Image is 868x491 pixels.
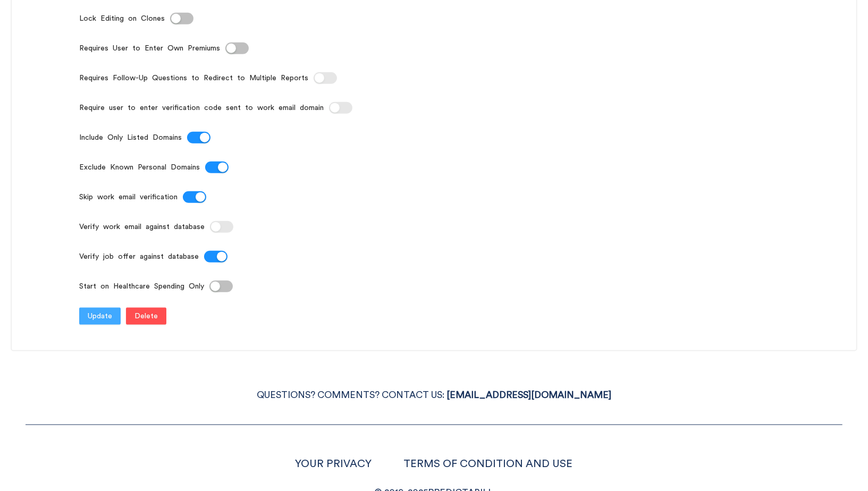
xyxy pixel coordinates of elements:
button: Include Only Listed Domains [187,132,210,143]
label: Lock Editing on Clones [79,10,170,27]
label: Include Only Listed Domains [79,129,187,146]
a: TERMS OF CONDITION AND USE [404,459,573,469]
button: Exclude Known Personal Domains [205,162,229,173]
label: Start on Healthcare Spending Only [79,278,209,295]
span: Update [88,310,112,322]
button: Verify job offer against database [204,251,227,263]
button: Requires User to Enter Own Premiums [225,43,249,54]
label: Verify job offer against database [79,248,204,265]
p: QUESTIONS? COMMENTS? CONTACT US: [26,387,842,403]
label: Skip work email verification [79,189,183,206]
label: Requires Follow-Up Questions to Redirect to Multiple Reports [79,70,314,87]
span: Delete [134,310,158,322]
label: Requires User to Enter Own Premiums [79,40,225,57]
a: YOUR PRIVACY [296,459,372,469]
label: Exclude Known Personal Domains [79,159,205,176]
button: Start on Healthcare Spending Only [209,281,233,292]
a: [EMAIL_ADDRESS][DOMAIN_NAME] [446,391,611,400]
button: Delete [126,308,166,325]
label: Verify work email against database [79,218,210,235]
button: Skip work email verification [183,191,206,203]
label: Require user to enter verification code sent to work email domain [79,99,329,116]
button: Update [79,308,121,325]
button: Lock Editing on Clones [170,13,193,24]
